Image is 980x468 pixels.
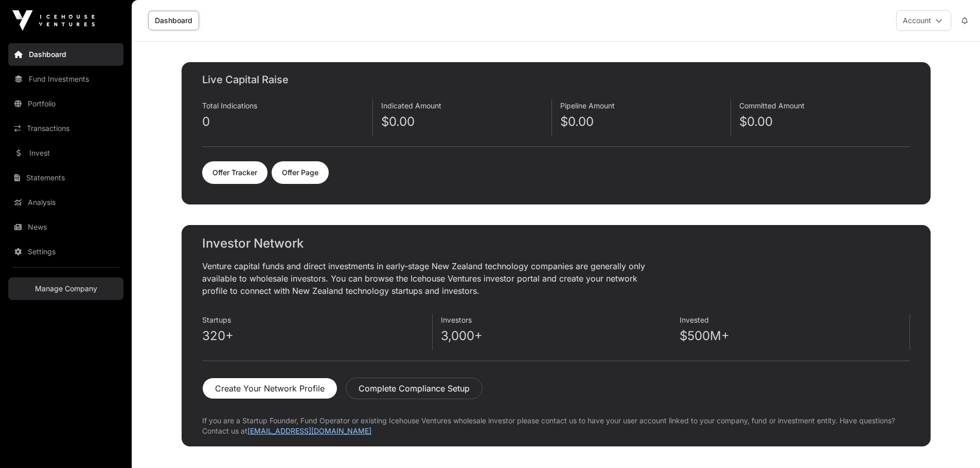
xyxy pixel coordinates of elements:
a: Transactions [8,117,123,140]
p: $0.00 [560,114,730,130]
a: Offer Tracker [202,161,268,184]
p: $500M+ [680,328,910,344]
a: Manage Company [8,277,123,300]
a: Statements [8,166,123,189]
a: Portfolio [8,92,123,115]
a: [EMAIL_ADDRESS][DOMAIN_NAME] [247,426,371,435]
p: 3,000+ [441,328,671,344]
p: 320+ [202,328,432,344]
span: Indicated Amount [381,101,441,110]
a: Dashboard [148,11,199,30]
p: 0 [202,114,372,130]
iframe: Chat Widget [929,419,980,468]
h2: Live Capital Raise [202,72,910,87]
button: Complete Compliance Setup [346,378,483,399]
img: Icehouse Ventures Logo [12,10,95,31]
span: Investors [441,315,472,324]
p: If you are a Startup Founder, Fund Operator or existing Icehouse Ventures wholesale investor plea... [202,416,910,436]
a: Offer Page [272,161,329,184]
a: Settings [8,240,123,263]
a: Analysis [8,191,123,214]
p: $0.00 [381,114,551,130]
span: Committed Amount [739,101,805,110]
a: News [8,216,123,238]
span: Startups [202,315,231,324]
h2: Investor Network [202,235,910,252]
a: Dashboard [8,43,123,66]
span: Pipeline Amount [560,101,615,110]
span: Total Indications [202,101,257,110]
button: Account [896,10,951,31]
span: Invested [680,315,709,324]
button: Create Your Network Profile [202,378,337,399]
p: $0.00 [739,114,910,130]
p: Venture capital funds and direct investments in early-stage New Zealand technology companies are ... [202,260,663,297]
a: Fund Investments [8,68,123,90]
a: Invest [8,142,123,164]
